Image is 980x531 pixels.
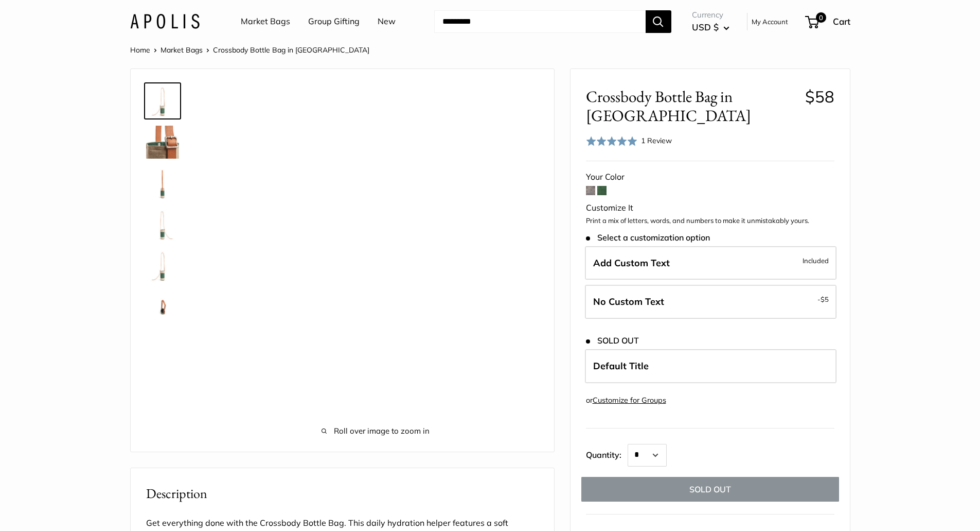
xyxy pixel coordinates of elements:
[146,290,179,323] img: Crossbody Bottle Bag in Field Green
[692,19,729,36] button: USD $
[378,14,396,29] a: New
[581,477,839,502] button: SOLD OUT
[585,246,836,280] label: Add Custom Text
[586,216,834,226] p: Print a mix of letters, words, and numbers to make it unmistakably yours.
[130,45,150,55] a: Home
[593,296,664,307] span: No Custom Text
[692,22,719,32] span: USD $
[213,424,539,438] span: Roll over image to zoom in
[586,233,710,243] span: Select a customization option
[803,254,829,267] span: Included
[586,87,797,125] span: Crossbody Bottle Bag in [GEOGRAPHIC_DATA]
[585,285,836,319] label: Leave Blank
[130,14,200,29] img: Apolis
[586,393,666,407] div: or
[146,167,179,200] img: Crossbody Bottle Bag in Field Green
[752,15,788,28] a: My Account
[833,16,850,27] span: Cart
[586,200,834,216] div: Customize It
[146,208,179,241] img: Crossbody Bottle Bag in Field Green
[585,349,836,383] label: Default Title
[586,441,628,467] label: Quantity:
[146,484,539,504] h2: Description
[586,169,834,185] div: Your Color
[144,82,181,119] a: Crossbody Bottle Bag in Field Green
[593,257,670,269] span: Add Custom Text
[434,10,646,33] input: Search...
[241,14,290,29] a: Market Bags
[144,288,181,326] a: Crossbody Bottle Bag in Field Green
[593,396,666,405] a: Customize for Groups
[817,293,829,305] span: -
[144,206,181,243] a: Crossbody Bottle Bag in Field Green
[692,8,729,22] span: Currency
[646,10,671,33] button: Search
[805,87,834,107] span: $58
[146,126,179,159] img: Crossbody Bottle Bag in Field Green
[146,249,179,282] img: Crossbody Bottle Bag in Field Green
[821,295,829,303] span: $5
[308,14,360,29] a: Group Gifting
[593,360,649,372] span: Default Title
[586,336,639,346] span: SOLD OUT
[144,165,181,202] a: Crossbody Bottle Bag in Field Green
[815,12,826,23] span: 0
[213,45,369,55] span: Crossbody Bottle Bag in [GEOGRAPHIC_DATA]
[161,45,203,55] a: Market Bags
[641,136,672,145] span: 1 Review
[806,13,850,30] a: 0 Cart
[146,84,179,117] img: Crossbody Bottle Bag in Field Green
[130,43,369,57] nav: Breadcrumb
[144,247,181,284] a: Crossbody Bottle Bag in Field Green
[144,124,181,161] a: Crossbody Bottle Bag in Field Green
